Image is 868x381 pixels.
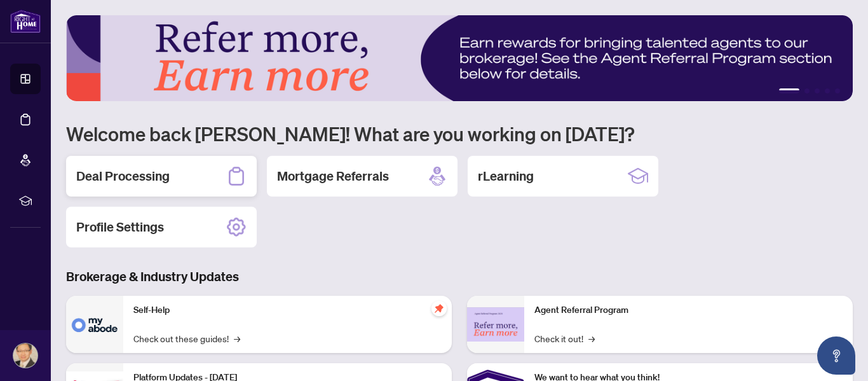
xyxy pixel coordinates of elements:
[817,336,855,375] button: Open asap
[10,10,41,33] img: logo
[133,303,442,317] p: Self-Help
[133,331,240,345] a: Check out these guides!→
[76,218,164,236] h2: Profile Settings
[588,331,595,345] span: →
[66,121,853,146] h1: Welcome back [PERSON_NAME]! What are you working on [DATE]?
[835,88,840,94] button: 5
[277,167,389,185] h2: Mortgage Referrals
[76,167,170,185] h2: Deal Processing
[66,296,123,353] img: Self-Help
[478,167,534,185] h2: rLearning
[534,303,843,317] p: Agent Referral Program
[467,307,524,342] img: Agent Referral Program
[13,343,37,368] img: Profile Icon
[825,88,830,94] button: 4
[431,301,447,316] span: pushpin
[804,88,810,94] button: 2
[66,268,853,286] h3: Brokerage & Industry Updates
[234,331,240,345] span: →
[779,88,799,94] button: 1
[66,15,853,101] img: Slide 0
[815,88,820,94] button: 3
[534,331,595,345] a: Check it out!→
